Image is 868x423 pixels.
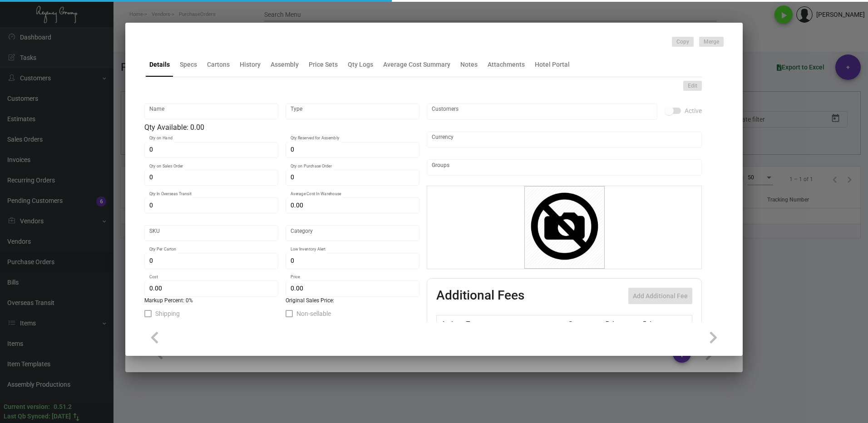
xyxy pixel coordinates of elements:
span: Add Additional Fee [633,292,688,300]
input: Add new.. [432,108,653,115]
button: Merge [699,37,724,47]
div: Hotel Portal [535,60,570,69]
button: Add Additional Fee [628,288,692,304]
div: 0.51.2 [54,402,72,412]
span: Copy [676,38,689,46]
h2: Additional Fees [436,288,524,304]
div: Cartons [207,60,230,69]
th: Price [603,315,641,331]
button: Edit [683,81,702,91]
span: Active [685,105,702,116]
div: Details [149,60,170,69]
div: Notes [460,60,478,69]
div: Current version: [4,402,50,412]
div: Attachments [488,60,525,69]
span: Shipping [155,308,180,319]
th: Type [464,315,566,331]
span: Merge [704,38,719,46]
div: Specs [180,60,197,69]
div: History [240,60,261,69]
div: Qty Logs [348,60,373,69]
div: Assembly [271,60,299,69]
span: Edit [688,82,697,90]
th: Price type [641,315,681,331]
input: Add new.. [432,164,697,171]
span: Non-sellable [296,308,331,319]
div: Qty Available: 0.00 [144,122,419,133]
div: Last Qb Synced: [DATE] [4,412,71,421]
div: Price Sets [309,60,338,69]
div: Average Cost Summary [383,60,450,69]
button: Copy [672,37,694,47]
th: Cost [566,315,603,331]
th: Active [437,315,464,331]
